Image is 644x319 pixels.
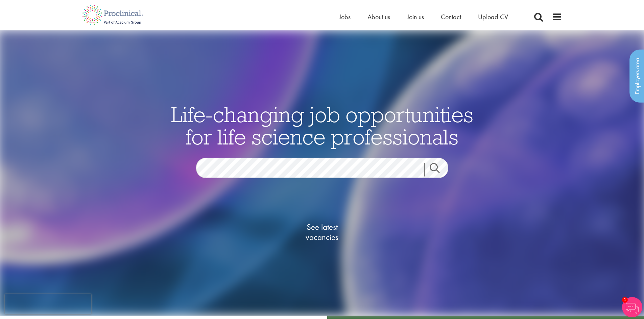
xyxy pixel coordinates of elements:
span: 1 [622,297,628,303]
a: Contact [441,12,461,21]
a: Job search submit button [424,163,453,176]
iframe: reCAPTCHA [5,294,91,314]
span: See latest vacancies [288,222,356,242]
span: Life-changing job opportunities for life science professionals [171,101,473,150]
a: Join us [407,12,424,21]
a: See latestvacancies [288,195,356,269]
a: Jobs [339,12,351,21]
img: Chatbot [622,297,642,317]
a: Upload CV [478,12,508,21]
a: About us [367,12,390,21]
